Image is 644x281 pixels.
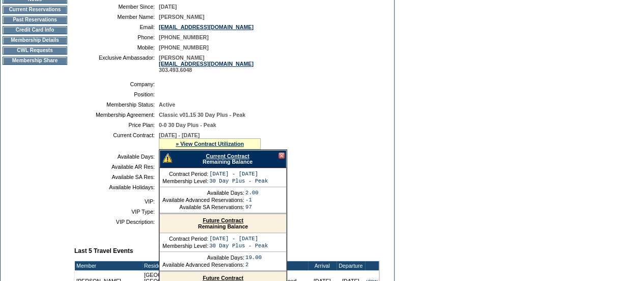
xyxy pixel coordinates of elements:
[159,112,245,118] span: Classic v01.15 30 Day Plus - Peak
[3,36,67,44] td: Membership Details
[162,236,208,242] td: Contract Period:
[206,153,249,159] a: Current Contract
[78,132,155,149] td: Current Contract:
[162,243,208,249] td: Membership Level:
[159,101,175,108] span: Active
[203,217,243,223] a: Future Contract
[78,81,155,87] td: Company:
[143,261,271,270] td: Residence
[78,112,155,118] td: Membership Agreement:
[3,26,67,34] td: Credit Card Info
[162,204,244,210] td: Available SA Reservations:
[160,214,286,233] div: Remaining Balance
[78,34,155,40] td: Phone:
[78,154,155,160] td: Available Days:
[159,34,209,40] span: [PHONE_NUMBER]
[162,178,208,184] td: Membership Level:
[245,254,262,261] td: 19.00
[209,236,268,242] td: [DATE] - [DATE]
[159,14,204,20] span: [PERSON_NAME]
[159,61,254,67] a: [EMAIL_ADDRESS][DOMAIN_NAME]
[176,141,244,147] a: » View Contract Utilization
[337,261,365,270] td: Departure
[78,164,155,170] td: Available AR Res:
[78,174,155,180] td: Available SA Res:
[78,44,155,50] td: Mobile:
[162,190,244,196] td: Available Days:
[162,171,208,177] td: Contract Period:
[271,261,308,270] td: Type
[245,204,259,210] td: 97
[159,4,177,10] span: [DATE]
[209,178,268,184] td: 30 Day Plus - Peak
[159,24,254,30] a: [EMAIL_ADDRESS][DOMAIN_NAME]
[78,209,155,215] td: VIP Type:
[3,57,67,65] td: Membership Share
[78,4,155,10] td: Member Since:
[162,197,244,203] td: Available Advanced Reservations:
[78,219,155,225] td: VIP Description:
[159,150,287,168] div: Remaining Balance
[3,6,67,14] td: Current Reservations
[308,261,337,270] td: Arrival
[78,122,155,128] td: Price Plan:
[159,132,200,138] span: [DATE] - [DATE]
[159,44,209,50] span: [PHONE_NUMBER]
[159,122,216,128] span: 0-0 30 Day Plus - Peak
[74,247,133,254] b: Last 5 Travel Events
[159,55,254,73] span: [PERSON_NAME] 303.493.6048
[78,101,155,108] td: Membership Status:
[162,254,244,261] td: Available Days:
[209,171,268,177] td: [DATE] - [DATE]
[245,262,262,268] td: 2
[245,190,259,196] td: 2.00
[3,16,67,24] td: Past Reservations
[78,14,155,20] td: Member Name:
[245,197,259,203] td: -1
[3,46,67,55] td: CWL Requests
[78,55,155,73] td: Exclusive Ambassador:
[209,243,268,249] td: 30 Day Plus - Peak
[78,24,155,30] td: Email:
[78,91,155,97] td: Position:
[78,198,155,205] td: VIP:
[75,261,143,270] td: Member
[163,154,172,163] img: There are insufficient days and/or tokens to cover this reservation
[78,184,155,190] td: Available Holidays:
[203,275,243,281] a: Future Contract
[162,262,244,268] td: Available Advanced Reservations:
